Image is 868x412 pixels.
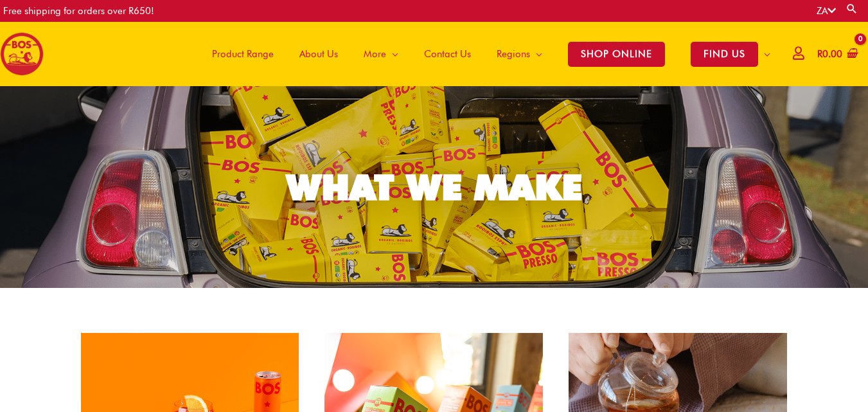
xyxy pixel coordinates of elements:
span: R [817,48,822,60]
a: Search button [846,3,858,15]
span: FIND US [691,42,758,67]
a: More [351,22,411,86]
span: About Us [299,35,338,73]
span: SHOP ONLINE [568,42,665,67]
div: WHAT WE MAKE [287,170,582,205]
span: Contact Us [424,35,471,73]
a: Contact Us [411,22,484,86]
bdi: 0.00 [817,48,842,60]
nav: Site Navigation [190,22,783,86]
a: View Shopping Cart, empty [815,40,858,69]
span: Regions [497,35,530,73]
span: More [364,35,386,73]
a: ZA [817,5,836,17]
a: Product Range [199,22,287,86]
a: Regions [484,22,555,86]
span: Product Range [212,35,274,73]
a: About Us [287,22,351,86]
a: SHOP ONLINE [555,22,678,86]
